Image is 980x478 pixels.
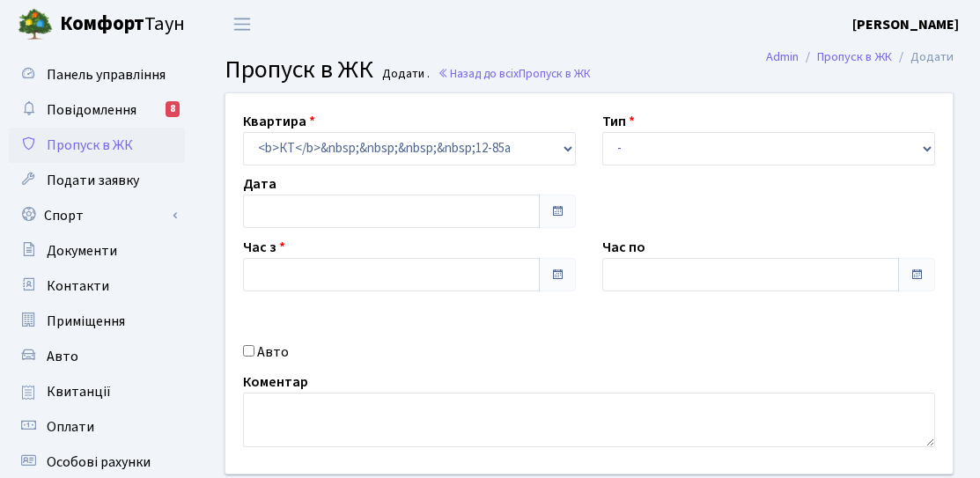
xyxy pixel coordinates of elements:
[47,241,117,261] span: Документи
[817,48,892,66] a: Пропуск в ЖК
[47,136,133,155] span: Пропуск в ЖК
[9,339,185,374] a: Авто
[852,14,959,35] a: [PERSON_NAME]
[47,276,109,296] span: Контакти
[9,233,185,268] a: Документи
[9,163,185,198] a: Подати заявку
[60,10,185,40] span: Таун
[220,10,264,39] button: Переключити навігацію
[60,10,144,38] b: Комфорт
[243,173,276,195] label: Дата
[47,382,111,401] span: Квитанції
[9,128,185,163] a: Пропуск в ЖК
[9,409,185,445] a: Оплати
[602,111,635,132] label: Тип
[519,65,591,82] span: Пропуск в ЖК
[602,237,645,258] label: Час по
[243,111,315,132] label: Квартира
[852,15,959,34] b: [PERSON_NAME]
[47,65,166,85] span: Панель управління
[47,171,139,190] span: Подати заявку
[740,39,980,76] nav: breadcrumb
[243,371,308,393] label: Коментар
[243,237,285,258] label: Час з
[9,92,185,128] a: Повідомлення8
[47,347,78,366] span: Авто
[47,312,125,331] span: Приміщення
[47,417,94,437] span: Оплати
[9,304,185,339] a: Приміщення
[9,374,185,409] a: Квитанції
[438,65,591,82] a: Назад до всіхПропуск в ЖК
[9,268,185,304] a: Контакти
[47,452,151,472] span: Особові рахунки
[9,57,185,92] a: Панель управління
[9,198,185,233] a: Спорт
[766,48,799,66] a: Admin
[379,67,430,82] small: Додати .
[225,52,373,87] span: Пропуск в ЖК
[257,342,289,363] label: Авто
[166,101,180,117] div: 8
[47,100,136,120] span: Повідомлення
[892,48,954,67] li: Додати
[18,7,53,42] img: logo.png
